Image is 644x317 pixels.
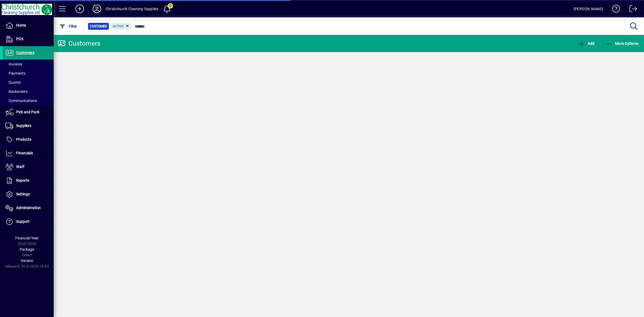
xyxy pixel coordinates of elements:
[3,174,54,187] a: Reports
[16,178,29,183] span: Reports
[5,62,22,66] span: Invoices
[16,206,41,210] span: Administration
[90,24,107,29] span: Customer
[3,201,54,215] a: Administration
[16,37,23,41] span: POS
[16,151,33,155] span: Financials
[625,1,637,19] a: Logout
[58,39,100,48] div: Customers
[16,123,31,128] span: Suppliers
[3,133,54,146] a: Products
[16,110,39,114] span: Pick and Pack
[59,24,77,28] span: Filter
[3,119,54,133] a: Suppliers
[16,23,26,27] span: Home
[577,39,596,48] button: Add
[3,78,54,87] a: Quotes
[608,1,620,19] a: Knowledge Base
[16,165,24,169] span: Staff
[5,99,37,103] span: Communications
[58,21,79,31] button: Filter
[578,41,594,46] span: Add
[3,32,54,46] a: POS
[3,147,54,160] a: Financials
[3,87,54,96] a: Backorders
[20,247,34,252] span: Package
[3,105,54,119] a: Pick and Pack
[16,192,30,196] span: Settings
[574,5,603,13] div: [PERSON_NAME]
[5,80,21,85] span: Quotes
[3,160,54,174] a: Staff
[3,60,54,69] a: Invoices
[605,39,640,48] button: More Options
[111,23,132,30] mat-chip: Activation Status: Active
[5,71,25,75] span: Payments
[3,19,54,32] a: Home
[5,89,28,94] span: Backorders
[16,50,34,55] span: Customers
[3,215,54,228] a: Support
[88,4,105,14] button: Profile
[15,236,39,240] span: Financial Year
[71,4,88,14] button: Add
[3,69,54,78] a: Payments
[16,137,31,141] span: Products
[105,5,158,13] div: Christchurch Cleaning Supplies
[16,219,30,224] span: Support
[3,188,54,201] a: Settings
[606,41,639,46] span: More Options
[21,258,33,263] span: Version
[3,96,54,105] a: Communications
[113,24,124,28] span: Active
